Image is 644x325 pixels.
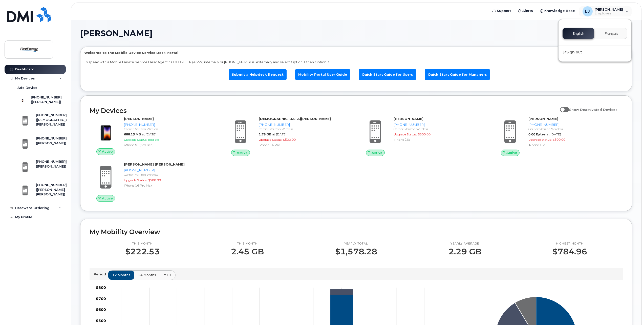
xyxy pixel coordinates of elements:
div: Carrier: Verizon Wireless [394,127,486,131]
span: $500.00 [553,138,565,141]
a: Active[PERSON_NAME][PHONE_NUMBER]Carrier: Verizon Wireless688.13 MBat [DATE]Upgrade Status:Eligib... [90,116,218,155]
div: Carrier: Verizon Wireless [259,127,351,131]
p: 2.45 GB [231,247,264,256]
div: [PHONE_NUMBER] [528,122,621,127]
a: Active[PERSON_NAME][PHONE_NUMBER]Carrier: Verizon Wireless0.00 Bytesat [DATE]Upgrade Status:$500.... [494,116,623,156]
p: $1,578.28 [335,247,377,256]
p: $784.96 [552,247,587,256]
span: Upgrade Status: [124,138,147,141]
span: [PERSON_NAME] [80,30,153,37]
span: $500.00 [148,178,161,182]
span: YTD [164,273,171,277]
span: Eligible [148,138,159,141]
strong: [PERSON_NAME] [394,117,423,121]
iframe: Messenger Launcher [622,303,640,321]
p: 2.29 GB [448,247,481,256]
p: This month [125,242,160,246]
a: Active[PERSON_NAME] [PERSON_NAME][PHONE_NUMBER]Carrier: Verizon WirelessUpgrade Status:$500.00iPh... [90,162,218,201]
h2: My Devices [90,107,557,114]
strong: [DEMOGRAPHIC_DATA][PERSON_NAME] [259,117,331,121]
div: Carrier: Verizon Wireless [124,172,216,177]
span: at [DATE] [272,132,287,136]
span: Upgrade Status: [124,178,147,182]
div: Sign out [559,48,631,57]
span: Upgrade Status: [259,138,282,141]
tspan: $700 [96,296,106,301]
strong: [PERSON_NAME] [124,117,154,121]
div: [PHONE_NUMBER] [124,122,216,127]
p: Welcome to the Mobile Device Service Desk Portal [84,50,628,55]
strong: [PERSON_NAME] [528,117,558,121]
span: Active [237,150,248,155]
p: Period [94,272,108,277]
p: Yearly average [448,242,481,246]
div: Carrier: Verizon Wireless [528,127,621,131]
div: iPhone 16 Pro Max [124,183,216,188]
span: Show Deactivated Devices [569,108,617,112]
div: iPhone 16 Pro [259,143,351,147]
p: $222.53 [125,247,160,256]
div: [PHONE_NUMBER] [394,122,486,127]
span: Active [506,150,517,155]
tspan: $500 [96,318,106,323]
div: iPhone 16e [528,143,621,147]
p: To speak with a Mobile Device Service Desk Agent call 811-HELP (4357) internally or [PHONE_NUMBER... [84,60,628,65]
span: Active [102,196,113,201]
a: Quick Start Guide for Users [359,69,416,80]
div: [PHONE_NUMBER] [124,168,216,173]
tspan: $800 [96,285,106,290]
span: Upgrade Status: [528,138,552,141]
div: iPhone SE (3rd Gen) [124,143,216,147]
tspan: $600 [96,307,106,312]
h2: My Mobility Overview [90,228,623,236]
span: 24 months [138,273,156,277]
div: [PHONE_NUMBER] [259,122,351,127]
div: iPhone 16e [394,137,486,142]
span: at [DATE] [547,132,561,136]
a: Active[DEMOGRAPHIC_DATA][PERSON_NAME][PHONE_NUMBER]Carrier: Verizon Wireless1.78 GBat [DATE]Upgra... [224,116,353,156]
span: Français [605,32,618,36]
div: Carrier: Verizon Wireless [124,127,216,131]
span: 688.13 MB [124,132,141,136]
p: Yearly total [335,242,377,246]
span: 0.00 Bytes [528,132,546,136]
span: Active [372,150,382,155]
a: Quick Start Guide for Managers [425,69,490,80]
strong: [PERSON_NAME] [PERSON_NAME] [124,162,185,166]
img: image20231002-3703462-1angbar.jpeg [94,119,118,143]
span: Upgrade Status: [394,132,417,136]
p: This month [231,242,264,246]
a: Submit a Helpdesk Request [229,69,287,80]
span: at [DATE] [142,132,156,136]
span: $500.00 [283,138,296,141]
a: Mobility Portal User Guide [295,69,350,80]
span: $500.00 [418,132,431,136]
a: Active[PERSON_NAME][PHONE_NUMBER]Carrier: Verizon WirelessUpgrade Status:$500.00iPhone 16e [359,116,488,156]
input: Show Deactivated Devices [560,105,564,109]
span: Active [102,149,113,154]
span: 1.78 GB [259,132,271,136]
p: Highest month [552,242,587,246]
